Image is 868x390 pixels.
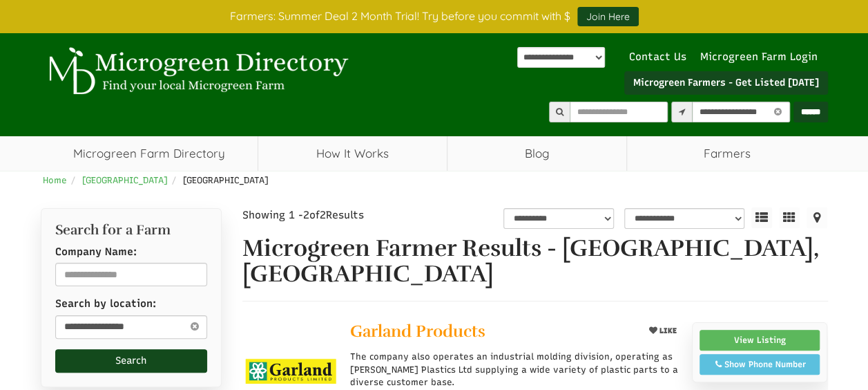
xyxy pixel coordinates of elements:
[517,47,605,68] select: Language Translate Widget
[517,47,605,68] div: Powered by
[350,321,485,342] span: Garland Products
[447,136,626,171] a: Blog
[644,322,682,340] button: LIKE
[55,349,208,373] button: Search
[577,7,639,26] a: Join Here
[183,175,269,185] span: [GEOGRAPHIC_DATA]
[700,50,824,63] a: Microgreen Farm Login
[657,326,677,335] span: LIKE
[627,136,828,171] span: Farmers
[622,50,693,63] a: Contact Us
[350,322,633,344] a: Garland Products
[320,209,326,221] span: 2
[41,136,258,171] a: Microgreen Farm Directory
[82,175,168,185] a: [GEOGRAPHIC_DATA]
[303,209,309,221] span: 2
[707,358,813,371] div: Show Phone Number
[503,208,614,229] select: overall_rating_filter-1
[258,136,447,171] a: How It Works
[30,7,838,26] div: Farmers: Summer Deal 2 Month Trial! Try before you commit with $
[700,330,820,351] a: View Listing
[55,245,137,259] label: Company Name:
[624,208,745,229] select: sortbox-1
[43,175,67,185] a: Home
[55,297,156,311] label: Search by location:
[350,351,681,389] p: The company also operates an industrial molding division, operating as [PERSON_NAME] Plastics Ltd...
[242,208,437,223] div: Showing 1 - of Results
[624,71,828,95] a: Microgreen Farmers - Get Listed [DATE]
[41,47,351,95] img: Microgreen Directory
[242,236,828,288] h1: Microgreen Farmer Results - [GEOGRAPHIC_DATA], [GEOGRAPHIC_DATA]
[55,223,208,238] h2: Search for a Farm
